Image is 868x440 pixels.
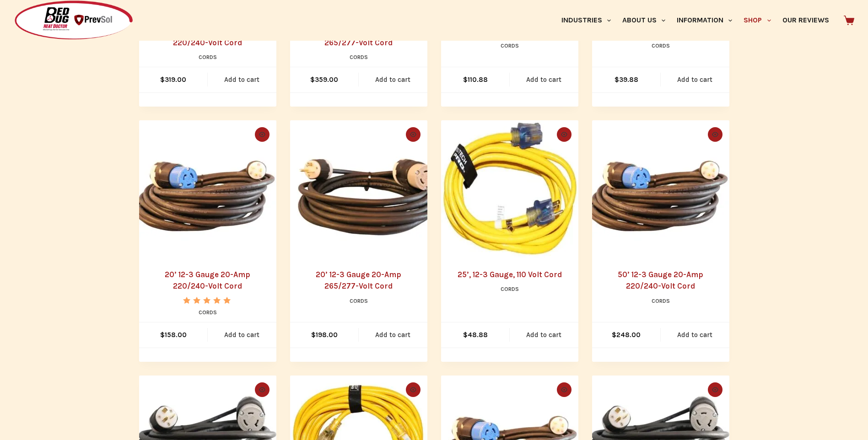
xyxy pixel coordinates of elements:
a: Add to cart: “50’ 12-3 Gauge 20-Amp 220/240-Volt Cord” [661,322,729,348]
bdi: 198.00 [311,331,338,339]
div: Rated 5.00 out of 5 [183,297,232,304]
button: Quick view toggle [708,382,722,397]
a: Cords [652,298,670,304]
bdi: 359.00 [310,75,338,84]
a: Cords [199,309,217,316]
span: $ [311,331,316,339]
span: $ [615,75,619,84]
button: Quick view toggle [557,127,571,142]
button: Quick view toggle [255,382,270,397]
a: Add to cart: “25’, 12-3 Gauge, 110 Volt Cord” [510,322,578,348]
bdi: 158.00 [160,331,187,339]
button: Quick view toggle [557,382,571,397]
span: $ [160,331,165,339]
a: Add to cart: “100’ 12-3 Gauge 20-Amp 220/240-Volt Cord” [208,67,276,92]
button: Open LiveChat chat widget [7,4,35,31]
a: Cords [199,54,217,60]
bdi: 110.88 [463,75,488,84]
span: $ [612,331,616,339]
a: Add to cart: “20’ 12-3 Gauge 20-Amp 220/240-Volt Cord” [208,322,276,348]
a: Add to cart: “100’ 12-3 Gauge 20-Amp 265/277-Volt Cord” [359,67,427,92]
a: Add to cart: “15’, 12-3 Gauge, 110 Volt Cord” [661,67,729,92]
span: $ [160,75,165,84]
bdi: 39.88 [615,75,638,84]
a: Cords [652,43,670,49]
a: 20’ 12-3 Gauge 20-Amp 265/277-Volt Cord [290,120,427,258]
a: 100’ 12-3 Gauge 20-Amp 220/240-Volt Cord [163,26,252,47]
bdi: 319.00 [160,75,186,84]
button: Quick view toggle [708,127,722,142]
a: 25’, 12-3 Gauge, 110 Volt Cord [458,270,562,279]
a: 20’ 12-3 Gauge 20-Amp 220/240-Volt Cord [139,120,276,258]
span: $ [463,75,468,84]
button: Quick view toggle [406,127,421,142]
picture: cord_15_1_550x825-1 [441,120,578,258]
a: 20’ 12-3 Gauge 20-Amp 265/277-Volt Cord [316,270,401,291]
a: 50’ 12-3 Gauge 20-Amp 220/240-Volt Cord [618,270,703,291]
a: Add to cart: “20’ 12-3 Gauge 20-Amp 265/277-Volt Cord” [359,322,427,348]
button: Quick view toggle [255,127,270,142]
a: 50’ 12-3 Gauge 20-Amp 220/240-Volt Cord [592,120,729,258]
bdi: 48.88 [463,331,488,339]
span: Rated out of 5 [183,297,232,325]
a: 20’ 12-3 Gauge 20-Amp 220/240-Volt Cord [165,270,250,291]
button: Quick view toggle [406,382,421,397]
a: Cords [501,43,519,49]
a: Cords [350,54,368,60]
span: $ [310,75,315,84]
a: 100’ 12-3 Gauge 20-Amp 265/277-Volt Cord [314,26,403,47]
a: Cords [350,298,368,304]
span: $ [463,331,468,339]
bdi: 248.00 [612,331,641,339]
img: 25’, 12-3 Gauge, 110 Volt Cord [441,120,578,258]
a: Add to cart: “100’, 12-3 Gauge, 110 Volt Cord” [510,67,578,92]
a: Cords [501,286,519,292]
